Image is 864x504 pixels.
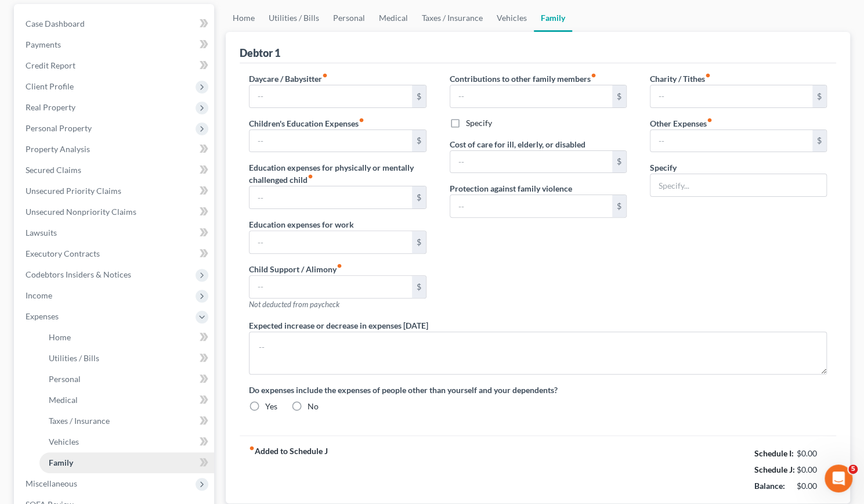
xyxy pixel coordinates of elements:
[754,481,785,491] strong: Balance:
[650,161,677,174] label: Specify
[534,4,572,32] a: Family
[26,165,81,175] span: Secured Claims
[39,390,214,411] a: Medical
[26,478,77,488] span: Miscellaneous
[450,182,572,195] label: Protection against family violence
[412,231,426,253] div: $
[26,144,90,154] span: Property Analysis
[49,458,73,467] span: Family
[249,319,428,332] label: Expected increase or decrease in expenses [DATE]
[26,249,100,258] span: Executory Contracts
[848,465,858,474] span: 5
[49,437,79,447] span: Vehicles
[26,19,85,28] span: Case Dashboard
[450,138,585,150] label: Cost of care for ill, elderly, or disabled
[49,416,110,426] span: Taxes / Insurance
[412,276,426,298] div: $
[415,4,490,32] a: Taxes / Insurance
[650,73,711,85] label: Charity / Tithes
[825,465,852,492] iframe: Intercom live chat
[359,117,364,123] i: fiber_manual_record
[39,348,214,369] a: Utilities / Bills
[372,4,415,32] a: Medical
[250,186,411,208] input: --
[326,4,372,32] a: Personal
[754,448,794,458] strong: Schedule I:
[16,139,214,160] a: Property Analysis
[612,85,626,107] div: $
[26,269,131,279] span: Codebtors Insiders & Notices
[49,332,71,342] span: Home
[16,160,214,181] a: Secured Claims
[249,445,255,451] i: fiber_manual_record
[26,311,59,321] span: Expenses
[26,207,136,217] span: Unsecured Nonpriority Claims
[412,130,426,152] div: $
[49,395,78,405] span: Medical
[16,243,214,264] a: Executory Contracts
[249,445,328,494] strong: Added to Schedule J
[39,369,214,390] a: Personal
[240,46,280,60] div: Debtor 1
[39,452,214,473] a: Family
[450,73,597,85] label: Contributions to other family members
[49,374,81,384] span: Personal
[16,13,214,34] a: Case Dashboard
[16,34,214,55] a: Payments
[797,448,827,459] div: $0.00
[650,85,812,107] input: --
[591,73,597,78] i: fiber_manual_record
[650,174,826,196] input: Specify...
[250,130,411,152] input: --
[812,85,826,107] div: $
[16,201,214,222] a: Unsecured Nonpriority Claims
[705,73,711,78] i: fiber_manual_record
[249,300,339,309] span: Not deducted from paycheck
[249,384,827,396] label: Do expenses include the expenses of people other than yourself and your dependents?
[308,174,313,179] i: fiber_manual_record
[262,4,326,32] a: Utilities / Bills
[754,465,795,474] strong: Schedule J:
[450,85,612,107] input: --
[26,186,121,196] span: Unsecured Priority Claims
[16,181,214,201] a: Unsecured Priority Claims
[249,218,354,231] label: Education expenses for work
[250,85,411,107] input: --
[249,117,364,129] label: Children's Education Expenses
[16,55,214,76] a: Credit Report
[39,411,214,431] a: Taxes / Insurance
[450,195,612,217] input: --
[226,4,262,32] a: Home
[322,73,328,78] i: fiber_manual_record
[26,290,52,300] span: Income
[250,276,411,298] input: --
[650,130,812,152] input: --
[490,4,534,32] a: Vehicles
[26,102,75,112] span: Real Property
[812,130,826,152] div: $
[16,222,214,243] a: Lawsuits
[308,401,319,412] label: No
[612,151,626,173] div: $
[612,195,626,217] div: $
[466,117,492,129] label: Specify
[412,85,426,107] div: $
[249,263,342,275] label: Child Support / Alimony
[249,73,328,85] label: Daycare / Babysitter
[39,327,214,348] a: Home
[265,401,277,412] label: Yes
[39,431,214,452] a: Vehicles
[249,161,426,186] label: Education expenses for physically or mentally challenged child
[26,39,61,49] span: Payments
[797,464,827,476] div: $0.00
[337,263,342,269] i: fiber_manual_record
[797,480,827,492] div: $0.00
[650,117,713,129] label: Other Expenses
[26,81,74,91] span: Client Profile
[26,228,57,237] span: Lawsuits
[450,151,612,173] input: --
[26,60,75,70] span: Credit Report
[250,231,411,253] input: --
[412,186,426,208] div: $
[26,123,92,133] span: Personal Property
